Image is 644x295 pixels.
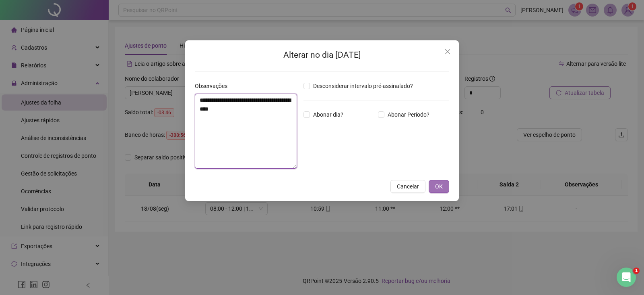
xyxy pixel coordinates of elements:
span: Desconsiderar intervalo pré-assinalado? [310,82,416,90]
span: 1 [633,268,640,274]
button: OK [429,180,449,193]
span: Abonar Período? [384,110,433,119]
span: Cancelar [397,182,419,191]
button: Close [441,45,454,58]
label: Observações [195,82,233,90]
span: Abonar dia? [310,110,347,119]
h2: Alterar no dia [DATE] [195,48,449,62]
span: OK [435,182,443,191]
button: Cancelar [390,180,425,193]
span: close [444,48,451,55]
iframe: Intercom live chat [617,268,636,287]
